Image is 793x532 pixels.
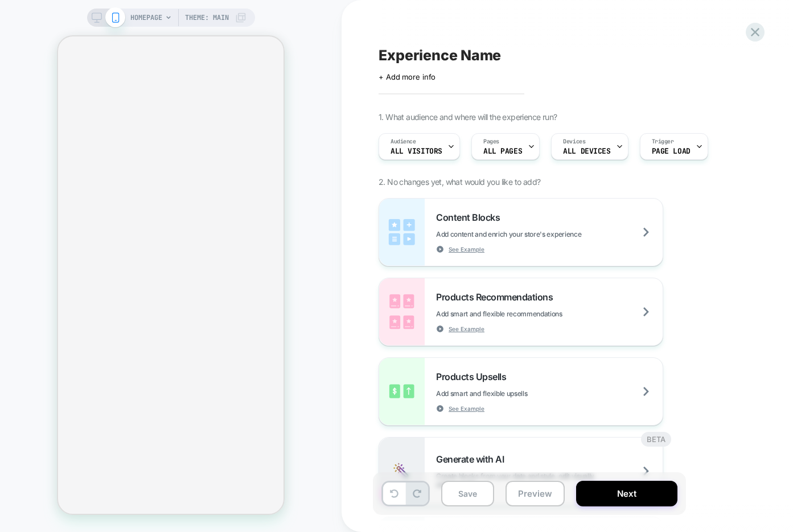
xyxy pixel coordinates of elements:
span: Add content and enrich your store's experience [436,230,638,238]
span: See Example [449,245,484,253]
span: Pages [483,138,499,146]
span: Products Recommendations [436,291,558,303]
span: See Example [449,405,484,413]
span: Experience Name [379,47,501,64]
span: ALL DEVICES [563,147,610,155]
span: Audience [391,138,416,146]
span: ALL PAGES [483,147,522,155]
span: HOMEPAGE [130,9,162,27]
button: Save [441,481,494,506]
span: Trigger [652,138,674,146]
span: 2. No changes yet, what would you like to add? [379,177,540,187]
div: BETA [641,432,671,447]
span: Generate with AI [436,453,510,465]
span: See Example [449,325,484,333]
span: Add smart and flexible upsells [436,389,584,398]
span: Products Upsells [436,371,512,382]
button: Preview [506,481,565,506]
span: Content Blocks [436,212,506,223]
span: Create blocks from your data and style, edit visually with no code [436,472,663,489]
span: 1. What audience and where will the experience run? [379,112,557,122]
span: Page Load [652,147,691,155]
button: Next [576,481,677,506]
span: + Add more info [379,72,435,81]
span: All Visitors [391,147,442,155]
span: Theme: MAIN [185,9,229,27]
span: Devices [563,138,585,146]
span: Add smart and flexible recommendations [436,310,619,318]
